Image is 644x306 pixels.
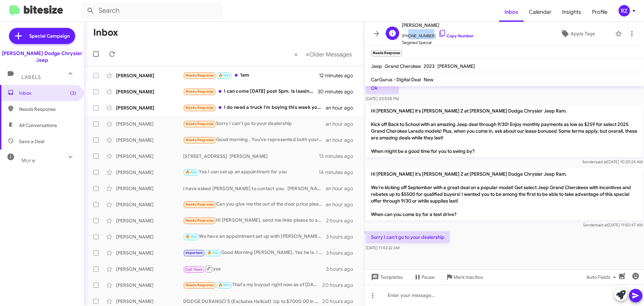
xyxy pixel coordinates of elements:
div: 2 hours ago [326,217,359,224]
span: Pause [422,271,435,283]
div: Yes I can set up an appointment for you [183,168,319,176]
div: [PERSON_NAME] [116,298,183,305]
span: Needs Response [185,105,214,110]
span: Sender [DATE] 10:20:24 AM [582,159,643,164]
span: Inbox [499,2,524,22]
span: Call Them [185,267,203,272]
span: Needs Response [185,73,214,78]
button: Next [302,47,356,61]
div: 3 hours ago [326,266,359,272]
span: « [294,50,298,58]
span: [DATE] 11:52:22 AM [366,245,399,250]
span: 🔥 Hot [218,283,230,287]
span: Targeted Special [402,39,474,46]
div: [PERSON_NAME] [116,201,183,208]
p: Hi [PERSON_NAME] it's [PERSON_NAME] Z at [PERSON_NAME] Dodge Chrysler Jeep Ram. We're kicking off... [366,168,643,220]
small: Needs Response [371,50,402,56]
span: Important [185,251,203,255]
a: Profile [587,2,613,22]
div: an hour ago [326,185,359,192]
span: Sender [DATE] 11:50:47 AM [583,222,643,227]
span: 2023 [424,63,435,69]
div: an hour ago [326,201,359,208]
span: 🔥 Hot [218,73,230,78]
div: We have an appointment set up with [PERSON_NAME] for [DATE] at 5:30 pm. [183,233,326,241]
div: Good morning , You’ve represented both yourself and the dealership very well. It’s refreshing to ... [183,136,326,144]
span: Save a Deal [19,138,44,145]
div: Sorry I can't go to your dealership [183,120,326,128]
span: Mark Inactive [453,271,483,283]
span: » [306,50,309,58]
div: [STREET_ADDRESS] [PERSON_NAME] [183,153,319,160]
nav: Page navigation example [290,47,356,61]
div: 30 minutes ago [318,88,359,95]
div: I have asked [PERSON_NAME] to contact you. [PERSON_NAME] [183,185,326,192]
span: 🔥 Hot [207,251,219,255]
span: More [21,158,35,164]
button: Apply Tags [543,28,612,40]
div: yes [183,265,326,273]
div: RZ [619,5,630,16]
div: [PERSON_NAME] [116,104,183,111]
span: 🔥 Hot [185,234,197,239]
div: [PERSON_NAME] [116,169,183,176]
div: Good Morning [PERSON_NAME], Yes he is. I will book a tentative for 5.00 [DATE]. [183,249,326,257]
div: Can you give me the out of the door price please [183,201,326,208]
span: [PHONE_NUMBER] [402,29,474,39]
div: DODGE DURANGO'S (Excludes Hellcat) Up to $7000.00 in Rebates and Incentives for qualifying clients. [183,298,322,305]
p: Hi [PERSON_NAME] it's [PERSON_NAME] Z at [PERSON_NAME] Dodge Chrysler Jeep Ram. Kick off Back to ... [366,105,643,157]
button: Pause [408,271,440,283]
span: Needs Response [185,138,214,142]
div: I can come [DATE] post 5pm. Is leasing still a viable option for someone with no credit score? [183,88,318,95]
div: That's my buyout right now as of [DATE] [183,281,322,289]
div: 3 hours ago [326,233,359,240]
h1: Inbox [93,27,118,38]
span: said at [595,159,607,164]
div: [PERSON_NAME] [116,185,183,192]
input: Search [81,3,222,19]
span: [PERSON_NAME] [437,63,475,69]
span: Older Messages [309,51,352,58]
span: Apply Tags [571,28,595,40]
button: RZ [613,5,637,16]
div: [PERSON_NAME] [116,233,183,240]
span: [PERSON_NAME] [402,21,474,29]
button: Auto Fields [581,271,624,283]
button: Mark Inactive [440,271,488,283]
button: Previous [290,47,302,61]
span: Inbox [19,90,76,96]
p: Ok [366,82,399,94]
a: Special Campaign [9,28,75,44]
span: Grand Cherokee [385,63,421,69]
div: [PERSON_NAME] [116,217,183,224]
div: an hour ago [326,121,359,127]
span: Special Campaign [29,33,70,39]
button: Templates [364,271,408,283]
div: 13 minutes ago [319,153,359,160]
span: Needs Response [185,218,214,223]
span: Needs Response [185,122,214,126]
span: Needs Response [185,202,214,207]
a: Insights [557,2,587,22]
span: All Conversations [19,122,57,129]
div: [PERSON_NAME] [116,153,183,160]
div: I do need a truck I'm buying this week you have 2 that match what I need and currently I'm taking... [183,104,326,112]
div: [PERSON_NAME] [116,266,183,272]
span: (3) [70,90,76,96]
span: said at [596,222,608,227]
div: [PERSON_NAME] [116,250,183,256]
div: [PERSON_NAME] [116,72,183,79]
span: Needs Response [19,106,76,113]
a: Calendar [524,2,557,22]
span: Templates [370,271,403,283]
span: CarGurus - Digital Deal [371,77,421,83]
div: 1am [183,72,319,79]
div: an hour ago [326,104,359,111]
div: 3 hours ago [326,250,359,256]
div: 14 minutes ago [319,169,359,176]
a: Copy Number [438,33,474,38]
p: Sorry I can't go to your dealership [366,231,450,243]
